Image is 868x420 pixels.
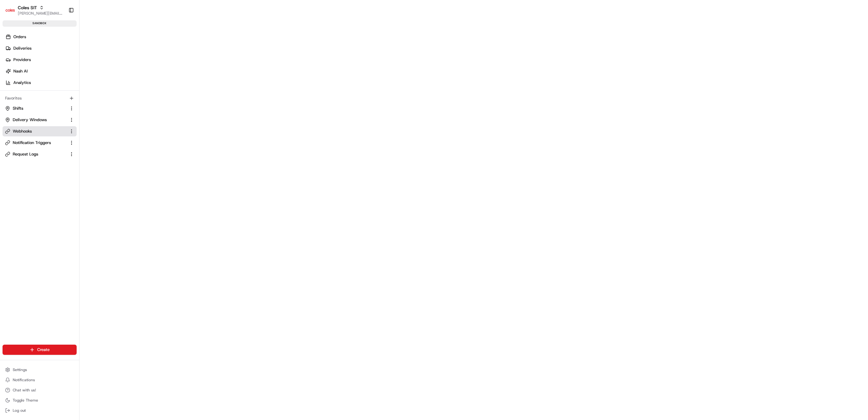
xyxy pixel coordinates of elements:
button: Shifts [3,103,77,114]
span: Deliveries [13,45,31,51]
span: Shifts [13,106,23,111]
button: Request Logs [3,149,77,159]
a: Analytics [3,78,79,88]
button: Notification Triggers [3,138,77,148]
span: Request Logs [13,151,38,157]
a: Shifts [5,106,66,111]
img: Coles SIT [5,5,15,15]
button: Coles SITColes SIT[PERSON_NAME][EMAIL_ADDRESS][PERSON_NAME][DOMAIN_NAME] [3,3,66,18]
span: Nash AI [13,68,28,74]
a: Webhooks [5,128,66,134]
a: Delivery Windows [5,117,66,123]
button: [PERSON_NAME][EMAIL_ADDRESS][PERSON_NAME][DOMAIN_NAME] [18,11,63,16]
button: Chat with us! [3,386,77,395]
button: Delivery Windows [3,115,77,125]
span: Providers [13,57,31,63]
a: Notification Triggers [5,140,66,146]
span: Chat with us! [13,388,36,393]
span: Analytics [13,80,31,86]
div: Favorites [3,93,77,103]
span: Webhooks [13,128,32,134]
button: Coles SIT [18,4,37,11]
button: Toggle Theme [3,396,77,405]
button: Notifications [3,375,77,384]
span: Notifications [13,377,35,382]
a: Request Logs [5,151,66,157]
button: Create [3,345,77,355]
a: Nash AI [3,66,79,76]
span: Create [37,347,50,353]
span: Delivery Windows [13,117,47,123]
a: Deliveries [3,43,79,53]
div: sandbox [3,20,77,27]
span: Log out [13,408,26,413]
button: Settings [3,365,77,374]
a: Providers [3,55,79,65]
a: Orders [3,32,79,42]
button: Webhooks [3,126,77,136]
span: Toggle Theme [13,398,38,403]
button: Log out [3,406,77,415]
span: Settings [13,367,27,372]
span: Notification Triggers [13,140,51,146]
span: Orders [13,34,26,40]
